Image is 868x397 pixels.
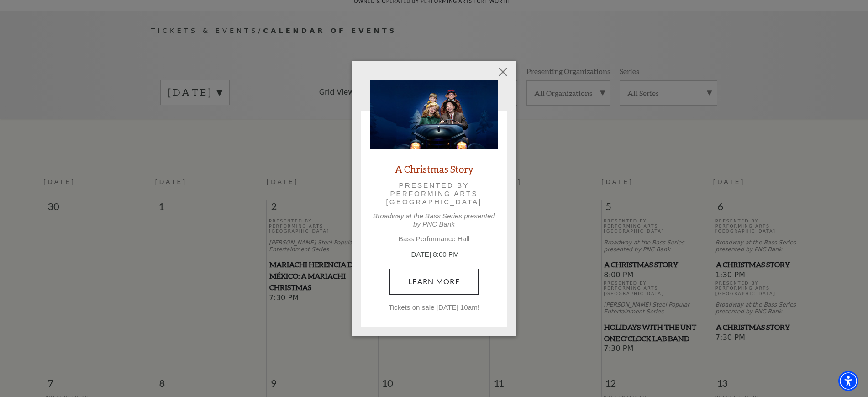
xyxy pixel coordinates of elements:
[370,80,498,149] img: A Christmas Story
[370,235,498,243] p: Bass Performance Hall
[395,163,473,175] a: A Christmas Story
[370,249,498,260] p: [DATE] 8:00 PM
[370,303,498,312] p: Tickets on sale [DATE] 10am!
[494,64,511,81] button: Close
[370,212,498,228] p: Broadway at the Bass Series presented by PNC Bank
[389,269,479,294] a: December 5, 8:00 PM Learn More Tickets on sale Friday, June 27 at 10am
[838,371,858,391] div: Accessibility Menu
[383,181,485,206] p: Presented by Performing Arts [GEOGRAPHIC_DATA]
